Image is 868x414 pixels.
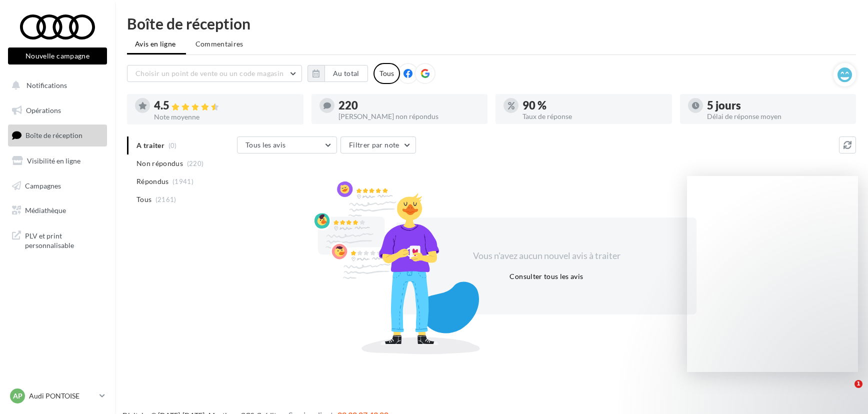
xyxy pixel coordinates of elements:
button: Nouvelle campagne [8,47,107,64]
a: Boîte de réception [6,124,109,146]
div: Boîte de réception [127,16,856,31]
a: Médiathèque [6,200,109,221]
span: Choisir un point de vente ou un code magasin [135,69,283,77]
span: (220) [187,159,204,167]
p: Audi PONTOISE [29,391,95,401]
button: Tous les avis [237,136,337,153]
div: Taux de réponse [522,113,664,120]
span: Visibilité en ligne [27,156,80,165]
span: Répondus [136,176,169,186]
span: Médiathèque [25,206,66,214]
span: 1 [854,380,862,388]
button: Notifications [6,75,105,96]
div: Note moyenne [154,113,295,120]
span: Campagnes [25,181,61,189]
span: PLV et print personnalisable [25,229,103,250]
span: (2161) [155,195,176,203]
span: Tous [136,194,151,204]
span: Non répondus [136,158,183,168]
a: PLV et print personnalisable [6,225,109,254]
div: 5 jours [707,100,848,111]
iframe: Intercom live chat message [687,176,858,372]
iframe: Intercom live chat [834,380,858,404]
span: (1941) [172,177,193,185]
div: 220 [338,100,480,111]
div: [PERSON_NAME] non répondus [338,113,480,120]
span: Boîte de réception [25,131,82,139]
span: Notifications [26,81,67,89]
a: Opérations [6,100,109,121]
button: Filtrer par note [340,136,416,153]
button: Au total [324,65,368,82]
a: Campagnes [6,175,109,196]
button: Consulter tous les avis [505,270,587,282]
button: Choisir un point de vente ou un code magasin [127,65,302,82]
div: 4.5 [154,100,295,111]
button: Au total [307,65,368,82]
div: 90 % [522,100,664,111]
span: Tous les avis [245,140,286,149]
span: Opérations [26,106,61,114]
div: Tous [373,63,400,84]
div: Délai de réponse moyen [707,113,848,120]
a: Visibilité en ligne [6,150,109,171]
span: Commentaires [195,39,243,49]
span: AP [13,391,22,401]
a: AP Audi PONTOISE [8,386,107,405]
div: Vous n'avez aucun nouvel avis à traiter [460,249,632,262]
